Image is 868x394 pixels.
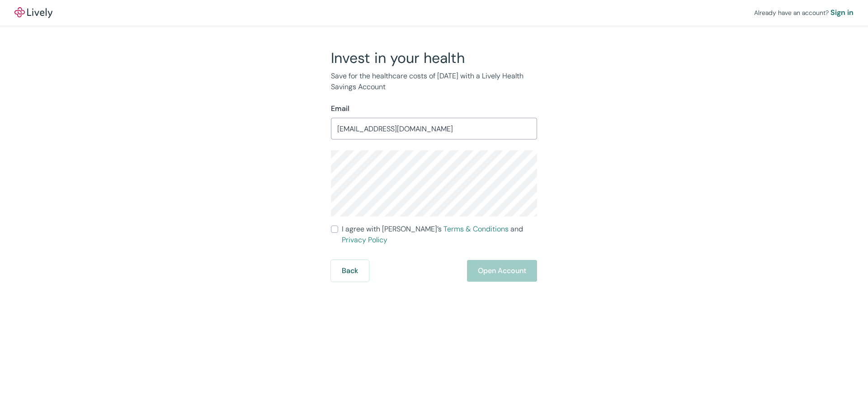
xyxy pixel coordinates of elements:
a: Terms & Conditions [443,224,509,234]
p: Save for the healthcare costs of [DATE] with a Lively Health Savings Account [331,71,537,92]
button: Back [331,260,369,282]
h2: Invest in your health [331,49,537,67]
span: I agree with [PERSON_NAME]’s and [342,224,537,245]
a: Sign in [830,7,854,18]
a: LivelyLively [14,7,52,18]
div: Already have an account? [754,7,854,18]
a: Privacy Policy [342,235,387,245]
label: Email [331,103,349,114]
img: Lively [14,7,52,18]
